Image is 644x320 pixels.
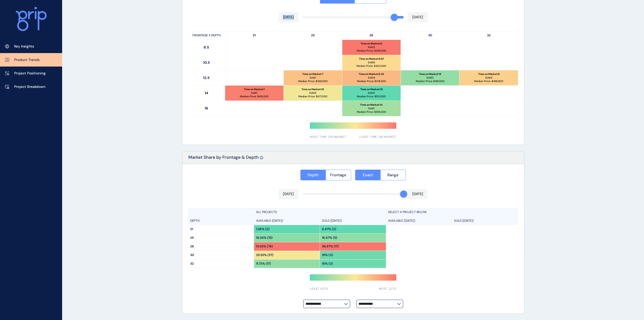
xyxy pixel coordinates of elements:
p: Project Breakdown [14,84,45,89]
p: 25.52% (37) [256,253,273,257]
p: Market Share by Frontage & Depth [188,154,259,164]
span: MOST LOTS [379,287,396,291]
p: 16.67% (5) [322,236,337,240]
p: 51.03% (74) [256,244,273,249]
p: 30 [190,253,252,257]
p: 11.72% (17) [256,262,271,266]
span: Frontage [330,172,346,178]
span: Exact [363,172,373,178]
p: 25 [190,236,252,240]
p: 21 [190,227,252,231]
button: Depth [300,170,326,180]
p: [DATE] [412,191,423,197]
p: 10% (3) [322,262,333,266]
p: AVAILABLE ([DATE]) [388,219,415,223]
p: 28 [190,244,252,249]
button: Range [380,170,406,180]
span: Range [387,172,399,178]
p: SOLD ([DATE]) [454,219,474,223]
p: AVAILABLE ([DATE]) [256,219,283,223]
p: SOLD ([DATE]) [322,219,342,223]
p: 10.34% (15) [256,236,273,240]
p: Key Insights [14,44,34,49]
p: 1.38% (2) [256,227,270,231]
span: LEAST LOTS [310,287,328,291]
p: 6.67% (2) [322,227,336,231]
p: 10% (3) [322,253,333,257]
p: Product Trends [14,57,40,62]
span: Depth [308,172,319,178]
button: Exact [355,170,381,180]
button: Frontage [326,170,351,180]
p: 56.67% (17) [322,244,339,249]
p: [DATE] [283,191,294,197]
p: Project Positioning [14,71,46,76]
p: ALL PROJECTS [256,210,277,214]
p: SELECT A PROJECT BELOW [388,210,427,214]
p: 32 [190,262,252,266]
p: DEPTH [190,219,200,223]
